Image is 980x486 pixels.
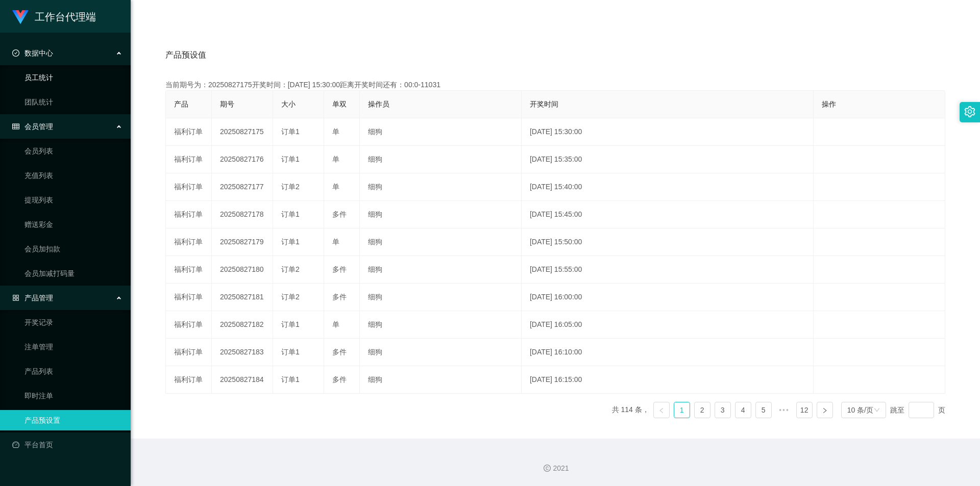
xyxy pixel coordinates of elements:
[166,228,212,256] td: 福利订单
[612,402,649,418] li: 共 114 条，
[281,265,300,273] span: 订单2
[174,100,188,108] span: 产品
[212,256,273,284] td: 20250827180
[332,238,339,246] span: 单
[522,339,814,366] td: [DATE] 16:10:00
[281,348,300,356] span: 订单1
[797,402,812,418] a: 12
[674,402,690,418] a: 1
[166,311,212,339] td: 福利订单
[360,339,522,366] td: 细狗
[281,183,300,191] span: 订单2
[166,146,212,173] td: 福利订单
[368,100,389,108] span: 操作员
[281,210,300,218] span: 订单1
[212,228,273,256] td: 20250827179
[360,118,522,146] td: 细狗
[360,256,522,284] td: 细狗
[890,402,945,418] div: 跳至 页
[360,201,522,228] td: 细狗
[24,386,122,406] a: 即时注单
[332,293,347,301] span: 多件
[522,284,814,311] td: [DATE] 16:00:00
[332,183,339,191] span: 单
[776,402,792,418] span: •••
[220,100,234,108] span: 期号
[847,402,873,418] div: 10 条/页
[12,434,122,455] a: 图标: dashboard平台首页
[776,402,792,418] li: 向后 5 页
[212,201,273,228] td: 20250827178
[24,67,122,88] a: 员工统计
[166,366,212,394] td: 福利订单
[24,263,122,284] a: 会员加减打码量
[332,320,339,328] span: 单
[24,214,122,235] a: 赠送彩金
[332,375,347,383] span: 多件
[35,1,96,33] h1: 工作台代理端
[212,366,273,394] td: 20250827184
[12,10,29,24] img: logo.9652507e.png
[212,173,273,201] td: 20250827177
[12,49,53,57] span: 数据中心
[332,210,347,218] span: 多件
[24,239,122,259] a: 会员加扣款
[674,402,690,418] li: 1
[12,49,19,57] i: 图标: check-circle-o
[12,12,96,20] a: 工作台代理端
[281,293,300,301] span: 订单2
[694,402,710,418] li: 2
[332,348,347,356] span: 多件
[360,311,522,339] td: 细狗
[658,407,665,414] i: 图标: left
[544,465,551,472] i: 图标: copyright
[874,407,880,414] i: 图标: down
[166,256,212,284] td: 福利订单
[796,402,813,418] li: 12
[822,407,828,414] i: 图标: right
[12,294,19,301] i: 图标: appstore-o
[522,311,814,339] td: [DATE] 16:05:00
[24,92,122,112] a: 团队统计
[24,337,122,357] a: 注单管理
[522,201,814,228] td: [DATE] 15:45:00
[817,402,833,418] li: 下一页
[756,402,771,418] a: 5
[165,49,206,61] span: 产品预设值
[332,265,347,273] span: 多件
[24,312,122,332] a: 开奖记录
[695,402,710,418] a: 2
[360,366,522,394] td: 细狗
[530,100,558,108] span: 开奖时间
[281,320,300,328] span: 订单1
[522,146,814,173] td: [DATE] 15:35:00
[212,311,273,339] td: 20250827182
[715,402,731,418] li: 3
[653,402,670,418] li: 上一页
[332,155,339,163] span: 单
[522,366,814,394] td: [DATE] 16:15:00
[24,141,122,161] a: 会员列表
[281,127,300,136] span: 订单1
[12,122,53,131] span: 会员管理
[360,284,522,311] td: 细狗
[24,190,122,210] a: 提现列表
[212,339,273,366] td: 20250827183
[736,402,751,418] a: 4
[332,127,339,136] span: 单
[332,100,347,108] span: 单双
[522,118,814,146] td: [DATE] 15:30:00
[281,100,296,108] span: 大小
[24,361,122,381] a: 产品列表
[166,173,212,201] td: 福利订单
[360,173,522,201] td: 细狗
[522,228,814,256] td: [DATE] 15:50:00
[964,106,975,117] i: 图标: setting
[24,410,122,430] a: 产品预设置
[715,402,730,418] a: 3
[166,339,212,366] td: 福利订单
[165,80,945,90] div: 当前期号为：20250827175开奖时间：[DATE] 15:30:00距离开奖时间还有：00:0-11031
[360,146,522,173] td: 细狗
[24,165,122,186] a: 充值列表
[212,146,273,173] td: 20250827176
